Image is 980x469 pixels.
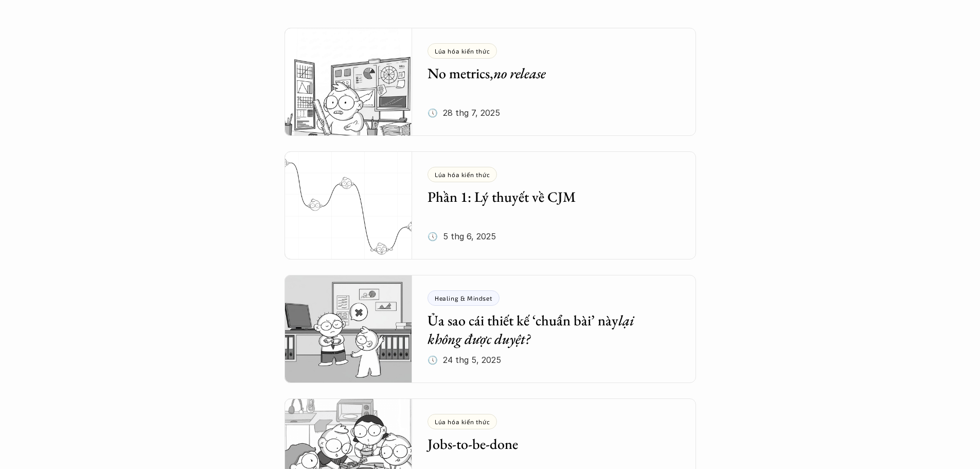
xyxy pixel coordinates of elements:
[427,311,637,348] em: lại không được duyệt?
[435,294,492,302] p: Healing & Mindset
[284,151,696,259] a: Lúa hóa kiến thứcPhần 1: Lý thuyết về CJM🕔 5 thg 6, 2025
[435,418,490,425] p: Lúa hóa kiến thức
[284,28,696,136] a: Lúa hóa kiến thứcNo metrics,no release🕔 28 thg 7, 2025
[284,275,696,383] a: Healing & MindsetỦa sao cái thiết kế ‘chuẩn bài’ nàylại không được duyệt?🕔 24 thg 5, 2025
[427,352,501,368] p: 🕔 24 thg 5, 2025
[435,171,490,178] p: Lúa hóa kiến thức
[435,47,490,55] p: Lúa hóa kiến thức
[427,64,665,82] h5: No metrics,
[493,64,546,82] em: no release
[427,105,500,120] p: 🕔 28 thg 7, 2025
[427,435,665,453] h5: Jobs-to-be-done
[427,311,665,349] h5: Ủa sao cái thiết kế ‘chuẩn bài’ này
[427,187,665,206] h5: Phần 1: Lý thuyết về CJM
[427,229,496,244] p: 🕔 5 thg 6, 2025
